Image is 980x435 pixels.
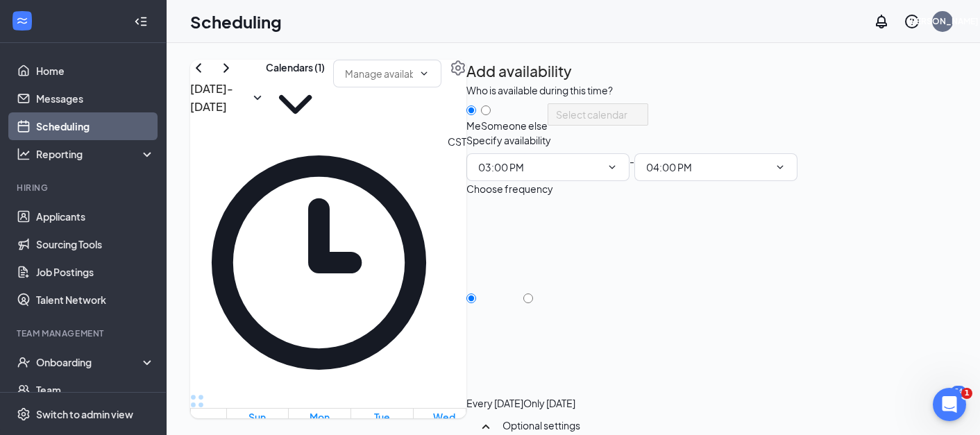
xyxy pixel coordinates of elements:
[873,13,890,30] svg: Notifications
[36,355,143,369] div: Onboarding
[523,396,575,410] div: Only [DATE]
[190,134,448,391] svg: Clock
[432,410,456,424] div: Wed
[218,60,235,76] svg: ChevronRight
[17,355,31,369] svg: UserCheck
[134,15,148,28] svg: Collapse
[419,68,430,79] svg: ChevronDown
[961,388,972,399] span: 1
[466,133,551,148] div: Specify availability
[308,410,332,424] div: Mon
[266,75,325,134] svg: ChevronDown
[36,57,155,85] a: Home
[502,418,945,432] div: Optional settings
[478,418,494,435] svg: SmallChevronUp
[450,60,466,134] a: Settings
[190,10,282,33] h1: Scheduling
[17,182,152,194] div: Hiring
[190,60,207,76] svg: ChevronLeft
[466,181,553,196] div: Choose frequency
[448,134,466,391] span: CST
[190,80,249,115] h3: [DATE] - [DATE]
[36,376,155,404] a: Team
[466,153,956,181] div: -
[36,230,155,258] a: Sourcing Tools
[466,119,481,133] div: Me
[36,286,155,314] a: Talent Network
[904,13,920,30] svg: QuestionInfo
[907,15,979,27] div: [PERSON_NAME]
[607,162,618,173] svg: ChevronDown
[36,203,155,230] a: Applicants
[17,147,31,161] svg: Analysis
[933,388,966,421] iframe: Intercom live chat
[36,258,155,286] a: Job Postings
[36,85,155,112] a: Messages
[370,410,394,424] div: Tue
[951,386,966,398] div: 54
[36,407,133,421] div: Switch to admin view
[481,119,548,133] div: Someone else
[17,407,31,421] svg: Settings
[450,60,466,76] svg: Settings
[15,14,29,28] svg: WorkstreamLogo
[466,396,523,410] div: Every [DATE]
[345,66,413,81] input: Manage availability
[266,60,325,134] button: Calendars (1)ChevronDown
[246,410,269,424] div: Sun
[17,327,152,339] div: Team Management
[466,60,572,83] h2: Add availability
[249,89,266,106] svg: SmallChevronDown
[36,147,155,161] div: Reporting
[36,112,155,140] a: Scheduling
[466,83,613,98] div: Who is available during this time?
[775,162,786,173] svg: ChevronDown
